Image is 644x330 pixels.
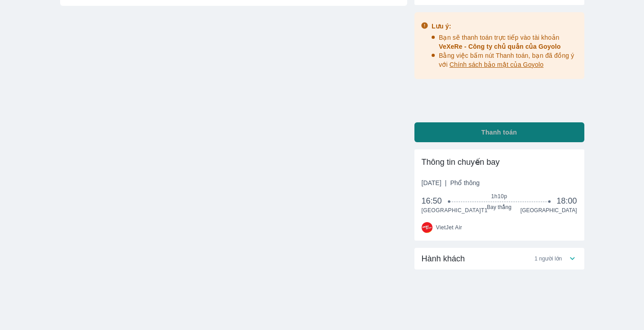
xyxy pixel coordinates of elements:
span: Bạn sẽ thanh toán trực tiếp vào tài khoản [439,34,561,50]
span: 16:50 [422,195,450,206]
span: 1 người lớn [535,255,562,262]
span: Bay thẳng [449,204,549,211]
div: Lưu ý: [432,22,578,31]
span: 18:00 [556,195,577,206]
span: [DATE] [422,178,480,187]
span: Phổ thông [450,179,479,186]
span: VeXeRe - Công ty chủ quản của Goyolo [439,43,561,50]
div: Thông tin chuyến bay [422,157,577,167]
button: Thanh toán [414,122,584,142]
div: Hành khách1 người lớn [414,248,584,270]
span: Chính sách bảo mật của Goyolo [450,61,544,68]
span: VietJet Air [436,224,462,231]
span: | [445,179,447,186]
span: Hành khách [422,253,465,264]
p: Bằng việc bấm nút Thanh toán, bạn đã đồng ý với [439,51,578,69]
span: 1h10p [449,193,549,200]
span: Thanh toán [481,128,517,137]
